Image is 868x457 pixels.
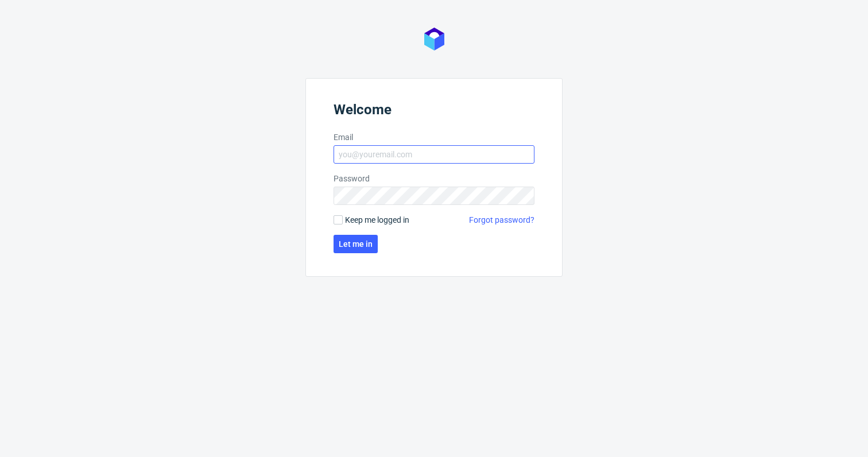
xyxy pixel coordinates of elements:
a: Forgot password? [469,214,534,226]
span: Let me in [339,240,373,248]
input: you@youremail.com [334,145,534,164]
button: Let me in [334,235,378,253]
span: Keep me logged in [345,214,409,226]
label: Email [334,131,534,143]
label: Password [334,173,534,184]
header: Welcome [334,102,534,122]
